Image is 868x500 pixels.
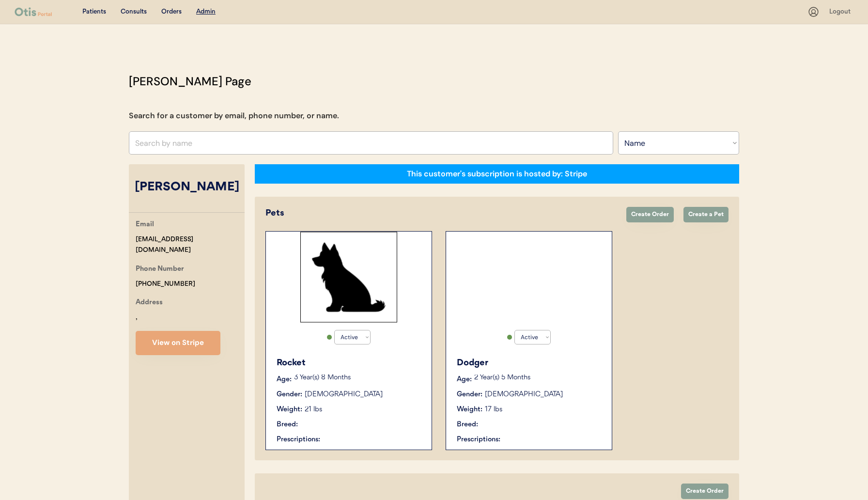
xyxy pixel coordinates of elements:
div: Email [136,219,154,231]
div: Address [136,297,163,309]
div: Patients [82,7,106,17]
div: , [136,312,138,323]
div: Prescriptions: [457,435,500,445]
button: Create Order [626,207,674,222]
div: Search for a customer by email, phone number, or name. [129,110,339,122]
div: Dodger [457,357,602,370]
p: 3 Year(s) 8 Months [294,375,422,381]
button: Create Order [681,484,728,499]
div: 21 lbs [305,405,322,415]
u: Admin [196,8,216,15]
div: [EMAIL_ADDRESS][DOMAIN_NAME] [136,234,245,256]
div: Breed: [277,420,298,430]
div: [DEMOGRAPHIC_DATA] [305,390,383,400]
div: Rocket [277,357,422,370]
button: Create a Pet [683,207,728,222]
img: yH5BAEAAAAALAAAAAABAAEAAAIBRAA7 [480,232,577,323]
div: This customer's subscription is hosted by: Stripe [407,169,587,179]
div: Consults [121,7,147,17]
div: Orders [161,7,182,17]
div: Gender: [457,390,482,400]
div: [DEMOGRAPHIC_DATA] [485,390,563,400]
div: Prescriptions: [277,435,320,445]
img: Rectangle%2029.svg [300,232,397,323]
div: [PERSON_NAME] Page [129,73,251,90]
div: Breed: [457,420,478,430]
div: Weight: [277,405,302,415]
div: Weight: [457,405,482,415]
div: Pets [265,207,617,220]
div: Age: [277,375,292,385]
div: Gender: [277,390,302,400]
input: Search by name [129,131,613,155]
div: Logout [829,7,853,17]
div: 17 lbs [485,405,502,415]
div: Phone Number [136,264,184,276]
button: View on Stripe [136,331,220,355]
p: 2 Year(s) 5 Months [474,375,602,381]
div: [PHONE_NUMBER] [136,279,195,290]
div: [PERSON_NAME] [129,178,245,197]
div: Age: [457,375,472,385]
